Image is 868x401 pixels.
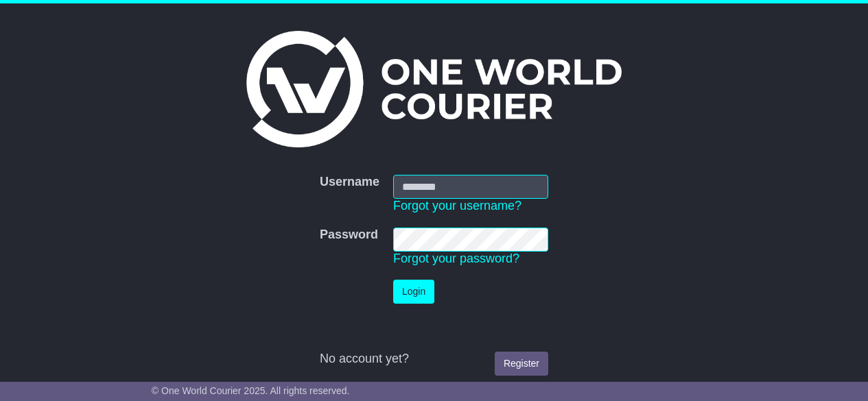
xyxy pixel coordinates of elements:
img: One World [246,31,621,147]
label: Password [320,228,378,243]
span: © One World Courier 2025. All rights reserved. [152,385,350,396]
label: Username [320,175,379,190]
a: Register [495,352,548,376]
a: Forgot your password? [393,252,519,265]
a: Forgot your username? [393,199,521,212]
div: No account yet? [320,352,548,367]
button: Login [393,280,434,304]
